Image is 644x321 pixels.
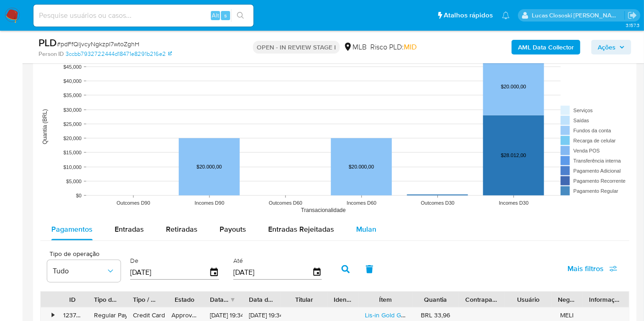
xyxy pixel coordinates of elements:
b: Person ID [39,50,64,58]
span: Alt [212,11,219,20]
b: AML Data Collector [518,40,574,54]
button: AML Data Collector [512,40,580,54]
a: Sair [627,11,637,20]
p: lucas.clososki@mercadolivre.com [532,11,625,20]
a: Notificações [502,11,510,19]
button: search-icon [231,9,250,22]
span: Risco PLD: [370,42,417,52]
input: Pesquise usuários ou casos... [33,10,253,22]
b: PLD [39,35,57,50]
span: Atalhos rápidos [444,11,493,20]
a: 3ccbb7932722444d18471e8291b216e2 [66,50,172,58]
span: # pdFfQljvcyNgkzpI7wtoZghH [57,39,139,49]
button: Ações [591,40,631,54]
div: MLB [343,42,367,52]
p: OPEN - IN REVIEW STAGE I [253,41,340,54]
span: 3.157.3 [626,22,639,29]
span: s [224,11,227,20]
span: Ações [598,40,616,54]
span: MID [404,42,417,52]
